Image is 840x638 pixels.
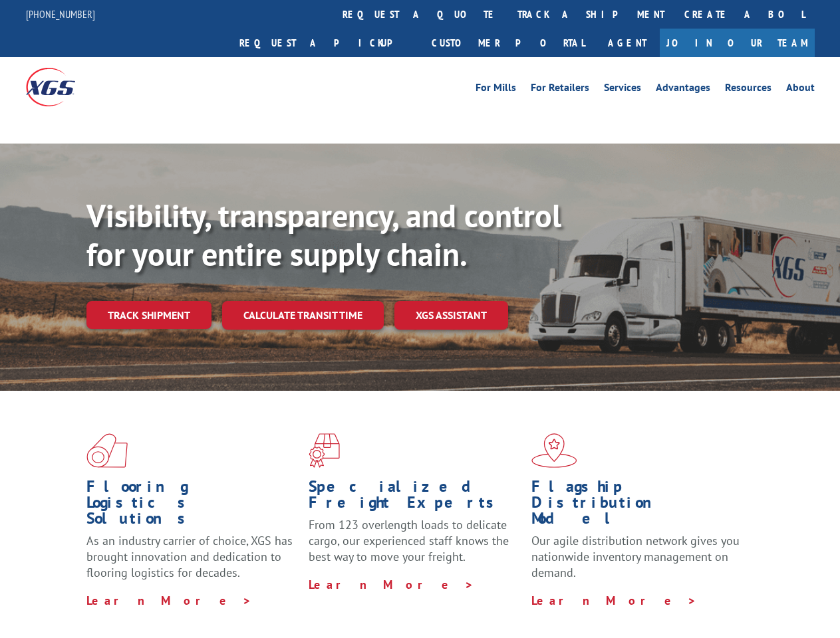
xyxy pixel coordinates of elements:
a: Agent [595,29,660,57]
a: Services [604,82,641,97]
a: Advantages [656,82,710,97]
a: Learn More > [531,593,697,608]
a: XGS ASSISTANT [394,301,508,330]
b: Visibility, transparency, and control for your entire supply chain. [86,195,561,274]
p: From 123 overlength loads to delicate cargo, our experienced staff knows the best way to move you... [309,517,521,576]
a: Resources [725,82,771,97]
a: For Mills [476,82,516,97]
a: Join Our Team [660,29,815,57]
a: [PHONE_NUMBER] [26,7,95,21]
a: Calculate transit time [222,301,384,330]
h1: Flagship Distribution Model [531,478,744,533]
a: Customer Portal [422,29,595,57]
a: Learn More > [309,577,474,592]
a: For Retailers [531,82,589,97]
img: xgs-icon-flagship-distribution-model-red [531,433,577,468]
a: Track shipment [86,301,211,329]
img: xgs-icon-total-supply-chain-intelligence-red [86,433,128,468]
h1: Flooring Logistics Solutions [86,478,299,533]
a: Learn More > [86,593,252,608]
h1: Specialized Freight Experts [309,478,521,517]
a: About [786,82,815,97]
span: Our agile distribution network gives you nationwide inventory management on demand. [531,533,740,580]
img: xgs-icon-focused-on-flooring-red [309,433,340,468]
a: Request a pickup [229,29,422,57]
span: As an industry carrier of choice, XGS has brought innovation and dedication to flooring logistics... [86,533,293,580]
